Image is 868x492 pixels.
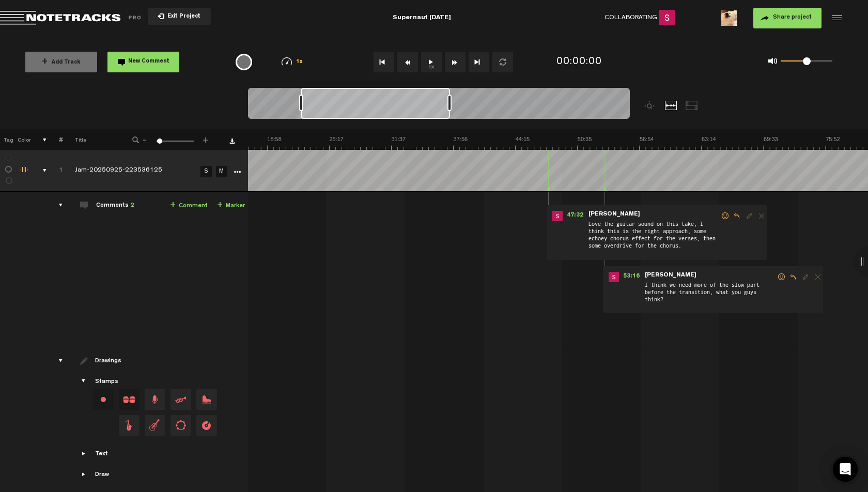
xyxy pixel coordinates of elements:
span: Delete comment [812,273,824,281]
button: Go to beginning [374,52,394,72]
td: Click to change the order number 1 [47,150,63,192]
span: [PERSON_NAME] [644,272,698,279]
div: 1x [266,57,319,66]
div: Drawings [95,357,123,366]
td: comments, stamps & drawings [31,150,47,192]
button: Go to end [469,52,489,72]
button: Rewind [397,52,418,72]
span: Love the guitar sound on this take, I think this is the right approach, some echoey chorus effect... [587,219,720,255]
div: drawings [49,356,65,366]
button: 1x [421,52,442,72]
div: 00:00:00 [556,55,602,70]
div: Change the color of the waveform [17,165,33,175]
img: ACg8ocKVEwFPSesH02ewtfngz2fGMP7GWhe_56zcumKuySUX2cd_4A=s96-c [659,10,675,25]
img: ACg8ocL5gwKw5pd07maQ2lhPOff6WT8m3IvDddvTE_9JOcBkgrnxFAKk=s96-c [721,10,737,26]
span: Drag and drop a stamp [171,415,191,436]
button: Loop [492,52,513,72]
span: 53:16 [619,272,644,282]
img: ACg8ocKVEwFPSesH02ewtfngz2fGMP7GWhe_56zcumKuySUX2cd_4A=s96-c [552,211,563,221]
a: Comment [170,200,208,212]
button: Fast Forward [445,52,466,72]
button: +Add Track [25,52,97,72]
div: Open Intercom Messenger [833,457,858,482]
span: Drag and drop a stamp [119,389,139,410]
a: More [232,166,242,176]
span: + [217,202,223,210]
div: {{ tooltip_message }} [236,54,252,70]
img: ACg8ocKVEwFPSesH02ewtfngz2fGMP7GWhe_56zcumKuySUX2cd_4A=s96-c [609,272,619,282]
span: + [42,58,48,66]
span: Exit Project [164,14,200,20]
div: Text [95,450,108,459]
span: Drag and drop a stamp [119,415,139,436]
div: Stamps [95,378,118,387]
button: Share project [753,8,822,28]
span: Add Track [42,60,81,66]
span: Reply to comment [731,212,743,220]
td: comments [47,192,63,347]
div: Click to edit the title [75,166,209,176]
a: M [216,166,227,177]
span: Share project [773,14,812,21]
span: Delete comment [755,212,768,220]
span: Drag and drop a stamp [145,415,165,436]
th: Color [16,129,31,150]
span: 1x [296,59,303,65]
th: # [47,129,63,150]
div: Collaborating [605,10,679,26]
div: Click to change the order number [49,166,65,176]
span: [PERSON_NAME] [587,211,641,218]
th: Title [63,129,118,150]
td: Click to edit the title Jam-20250925-223536125 [63,150,197,192]
a: Marker [217,200,245,212]
span: - [141,135,149,142]
span: New Comment [128,59,169,65]
span: + [202,135,210,142]
div: Draw [95,471,109,480]
span: Edit comment [743,212,755,220]
span: Drag and drop a stamp [196,415,217,436]
div: Change stamp color.To change the color of an existing stamp, select the stamp on the right and th... [93,389,114,410]
button: Exit Project [148,8,211,25]
a: Download comments [229,139,235,144]
span: I think we need more of the slow part before the transition, what you guys think? [644,280,777,308]
a: S [200,166,212,177]
span: Showcase stamps [80,377,88,386]
td: Change the color of the waveform [16,150,31,192]
img: speedometer.svg [282,57,292,66]
span: Drag and drop a stamp [171,389,191,410]
span: Showcase text [80,450,88,458]
span: Showcase draw menu [80,470,88,479]
span: 47:32 [563,211,587,221]
span: Reply to comment [787,273,799,281]
div: Comments [96,202,134,210]
span: + [170,202,176,210]
span: 2 [131,203,134,209]
span: Drag and drop a stamp [145,389,165,410]
button: New Comment [107,52,179,72]
div: comments, stamps & drawings [33,165,49,176]
div: comments [49,200,65,210]
span: Edit comment [799,273,812,281]
span: Drag and drop a stamp [196,389,217,410]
